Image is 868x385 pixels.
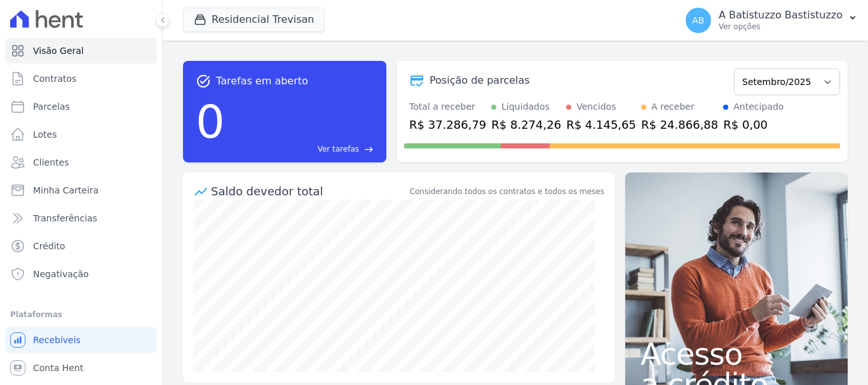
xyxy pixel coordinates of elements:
[364,145,374,154] span: east
[692,16,704,25] span: AB
[5,150,157,175] a: Clientes
[33,128,57,141] span: Lotes
[230,143,374,155] a: Ver tarefas east
[501,100,550,114] div: Liquidados
[33,100,70,113] span: Parcelas
[33,72,76,85] span: Contratos
[10,307,152,322] div: Plataformas
[719,22,843,32] p: Ver opções
[196,74,211,89] span: task_alt
[491,116,561,133] div: R$ 8.274,26
[33,184,98,197] span: Minha Carteira
[409,116,486,133] div: R$ 37.286,79
[33,268,89,280] span: Negativação
[211,183,407,200] div: Saldo devedor total
[33,362,83,374] span: Conta Hent
[675,3,868,38] button: AB A Batistuzzo Bastistuzzo Ver opções
[719,9,843,22] p: A Batistuzzo Bastistuzzo
[183,8,325,32] button: Residencial Trevisan
[409,100,486,114] div: Total a receber
[651,100,695,114] div: A receber
[641,116,718,133] div: R$ 24.866,88
[5,233,157,259] a: Crédito
[430,73,530,88] div: Posição de parcelas
[216,74,308,89] span: Tarefas em aberto
[566,116,636,133] div: R$ 4.145,65
[318,143,359,155] span: Ver tarefas
[5,355,157,381] a: Conta Hent
[33,212,97,225] span: Transferências
[576,100,616,114] div: Vencidos
[5,261,157,287] a: Negativação
[5,66,157,91] a: Contratos
[33,334,81,346] span: Recebíveis
[5,38,157,63] a: Visão Geral
[196,89,225,155] div: 0
[5,327,157,353] a: Recebíveis
[5,122,157,147] a: Lotes
[33,240,65,252] span: Crédito
[5,94,157,119] a: Parcelas
[5,206,157,231] a: Transferências
[33,44,84,57] span: Visão Geral
[641,339,832,369] span: Acesso
[33,156,69,169] span: Clientes
[723,116,783,133] div: R$ 0,00
[733,100,783,114] div: Antecipado
[410,186,604,197] div: Considerando todos os contratos e todos os meses
[5,178,157,203] a: Minha Carteira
